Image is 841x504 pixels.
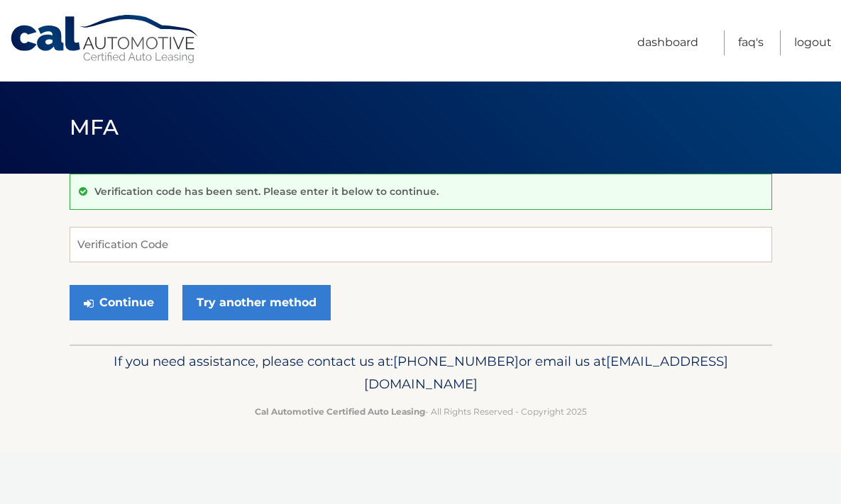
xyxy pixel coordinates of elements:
[393,353,519,369] span: [PHONE_NUMBER]
[255,406,425,417] strong: Cal Automotive Certified Auto Leasing
[364,353,728,392] span: [EMAIL_ADDRESS][DOMAIN_NAME]
[79,350,763,396] p: If you need assistance, please contact us at: or email us at
[79,404,763,419] p: - All Rights Reserved - Copyright 2025
[70,114,119,140] span: MFA
[70,227,772,262] input: Verification Code
[9,14,201,65] a: Cal Automotive
[637,30,698,55] a: Dashboard
[794,30,832,55] a: Logout
[94,185,439,198] p: Verification code has been sent. Please enter it below to continue.
[182,285,331,320] a: Try another method
[70,285,168,320] button: Continue
[738,30,764,55] a: FAQ's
